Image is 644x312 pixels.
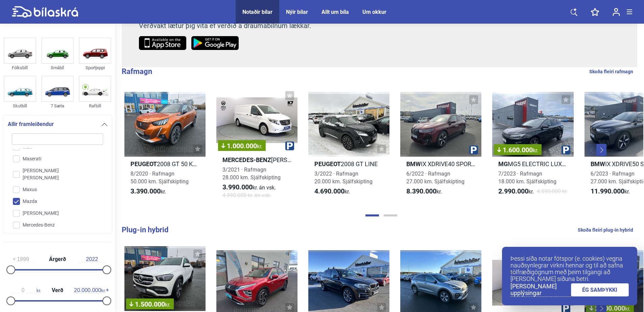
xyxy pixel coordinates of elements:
span: kr. [406,187,442,196]
b: 3.990.000 [222,183,253,191]
h2: IX XDRIVE40 SPORT PAKKI [400,160,481,168]
a: Notaðir bílar [242,9,272,15]
a: BMWIX XDRIVE40 SPORT PAKKI6/2022 · Rafmagn27.000 km. Sjálfskipting8.390.000kr. [400,88,481,205]
a: 1.600.000kr.MgMG5 ELECTRIC LUXURY 61KWH7/2023 · Rafmagn18.000 km. Sjálfskipting2.990.000kr.4.590.... [492,88,573,205]
div: Skutbíll [4,102,36,110]
img: user-login.svg [613,8,620,16]
a: [PERSON_NAME] upplýsingar [510,283,571,297]
b: BMW [591,160,605,167]
button: Next [596,144,606,156]
span: kr. [257,143,262,150]
b: Mercedes-Benz [222,156,271,163]
span: kr. [130,187,166,196]
div: Fólksbíll [4,64,36,72]
b: 11.990.000 [591,187,624,195]
span: kr. [625,306,630,312]
div: 7 Sæta [41,102,74,110]
span: 4.590.000 kr. [537,187,568,196]
span: 1.500.000 [129,301,170,308]
span: kr. [165,302,170,308]
span: 8/2020 · Rafmagn 50.000 km. Sjálfskipting [130,171,189,185]
span: Verð [50,288,65,293]
a: Skoða fleiri plug-in hybrid [578,226,633,234]
span: kr. [314,187,350,196]
p: Verðvakt lætur þig vita ef verðið á draumabílnum lækkar. [139,22,329,30]
a: Peugeot2008 GT 50 KWH8/2020 · Rafmagn50.000 km. Sjálfskipting3.390.000kr. [124,88,206,205]
div: Smábíl [41,64,74,72]
b: Peugeot [130,160,157,167]
h2: 2008 GT 50 KWH [124,160,206,168]
span: 7/2023 · Rafmagn 18.000 km. Sjálfskipting [498,171,556,185]
b: Rafmagn [122,67,152,76]
b: 4.690.000 [314,187,344,195]
span: 6/2022 · Rafmagn 27.000 km. Sjálfskipting [406,171,464,185]
span: Árgerð [47,257,68,262]
b: Peugeot [314,160,341,167]
a: Peugeot2008 GT LINE3/2022 · Rafmagn20.000 km. Sjálfskipting4.690.000kr. [308,88,389,205]
button: Page 2 [384,214,397,216]
h2: MG5 ELECTRIC LUXURY 61KWH [492,160,573,168]
span: 3/2022 · Rafmagn 20.000 km. Sjálfskipting [314,171,373,185]
b: 2.990.000 [498,187,528,195]
b: Plug-in hybrid [122,226,168,234]
a: 1.000.000kr.Mercedes-Benz[PERSON_NAME] E BUISNESS3/2021 · Rafmagn28.000 km. Sjálfskipting3.990.00... [216,88,297,205]
a: ÉG SAMÞYKKI [571,283,629,296]
h2: 2008 GT LINE [308,160,389,168]
div: Rafbíll [79,102,111,110]
span: Allir framleiðendur [8,120,54,129]
span: kr. [533,147,538,154]
div: Sportjeppi [79,64,111,72]
span: kr. [74,287,105,293]
span: kr. [498,187,534,196]
a: Skoða fleiri rafmagn [589,67,633,76]
span: 1.000.000 [221,142,262,149]
h2: [PERSON_NAME] E BUISNESS [216,156,297,164]
b: BMW [406,160,421,167]
b: 8.390.000 [406,187,436,195]
span: 3/2021 · Rafmagn 28.000 km. Sjálfskipting [222,166,281,181]
span: 1.600.000 [497,147,538,153]
p: Þessi síða notar fótspor (e. cookies) vegna nauðsynlegrar virkni hennar og til að safna tölfræðig... [510,255,629,282]
a: Um okkur [362,9,386,15]
button: Page 1 [365,214,379,216]
span: kr. [9,287,41,293]
a: Nýir bílar [286,9,308,15]
span: kr. [222,183,276,191]
span: kr. [591,187,630,196]
b: 3.390.000 [130,187,161,195]
a: Allt um bíla [321,9,349,15]
b: Mg [498,160,508,167]
span: 2.100.000 [590,305,630,312]
span: 4.990.000 kr. [222,191,271,199]
button: Previous [587,144,597,156]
